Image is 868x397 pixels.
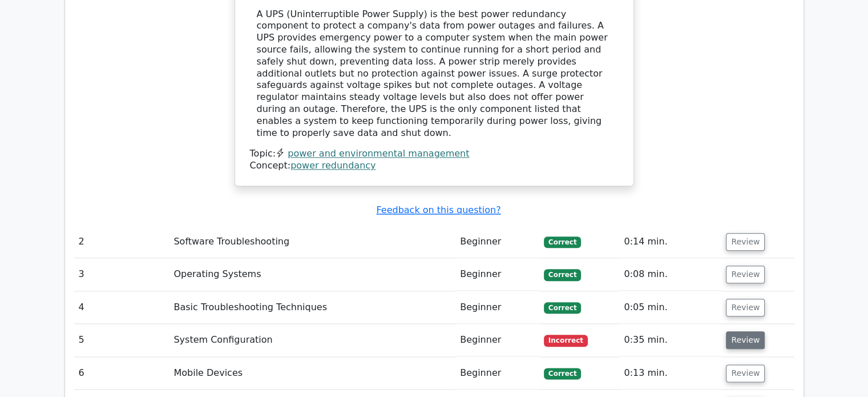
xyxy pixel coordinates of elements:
td: Mobile Devices [169,357,455,390]
a: power redundancy [290,160,376,171]
span: Correct [544,302,581,314]
td: Beginner [455,291,539,324]
span: Correct [544,368,581,379]
td: System Configuration [169,324,455,356]
span: Correct [544,269,581,280]
td: 6 [74,357,169,390]
td: Beginner [455,258,539,291]
span: Incorrect [544,335,588,346]
button: Review [726,331,765,349]
button: Review [726,266,765,283]
td: 3 [74,258,169,291]
button: Review [726,364,765,382]
td: 0:35 min. [619,324,721,356]
div: Concept: [250,160,619,172]
td: 0:13 min. [619,357,721,390]
div: A UPS (Uninterruptible Power Supply) is the best power redundancy component to protect a company'... [257,9,612,139]
td: 0:14 min. [619,226,721,258]
td: 4 [74,291,169,324]
button: Review [726,299,765,316]
a: Feedback on this question? [376,204,500,215]
td: Beginner [455,226,539,258]
div: Topic: [250,148,619,160]
td: 0:08 min. [619,258,721,291]
td: Beginner [455,324,539,356]
td: Basic Troubleshooting Techniques [169,291,455,324]
button: Review [726,233,765,251]
td: 0:05 min. [619,291,721,324]
td: Software Troubleshooting [169,226,455,258]
td: Beginner [455,357,539,390]
span: Correct [544,236,581,248]
td: 2 [74,226,169,258]
td: 5 [74,324,169,356]
td: Operating Systems [169,258,455,291]
a: power and environmental management [288,148,469,159]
